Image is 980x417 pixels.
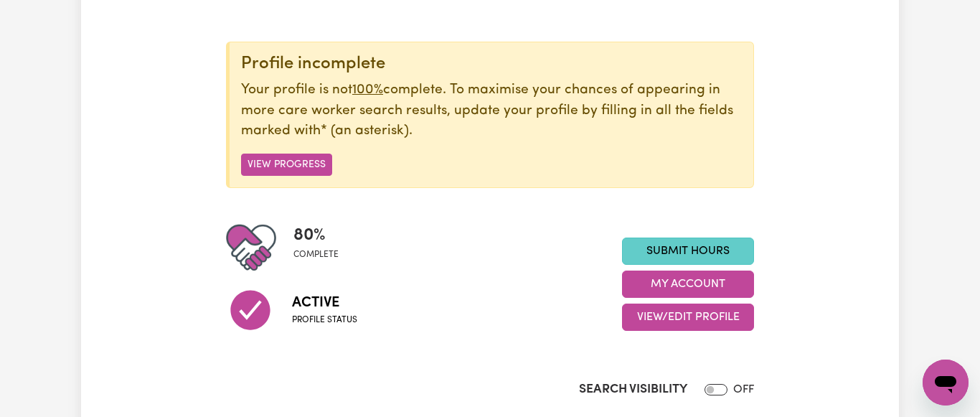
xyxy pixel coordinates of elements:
[293,248,339,261] span: complete
[321,124,409,138] span: an asterisk
[292,292,357,314] span: Active
[241,80,742,142] p: Your profile is not complete. To maximise your chances of appearing in more care worker search re...
[352,83,383,97] u: 100%
[293,222,339,248] span: 80 %
[622,271,754,298] button: My Account
[241,154,332,176] button: View Progress
[923,360,969,406] iframe: Button to launch messaging window, conversation in progress
[293,222,350,273] div: Profile completeness: 80%
[292,314,357,327] span: Profile status
[241,54,742,75] div: Profile incomplete
[579,380,687,399] label: Search Visibility
[622,238,754,265] a: Submit Hours
[622,304,754,331] button: View/Edit Profile
[733,384,754,395] span: OFF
